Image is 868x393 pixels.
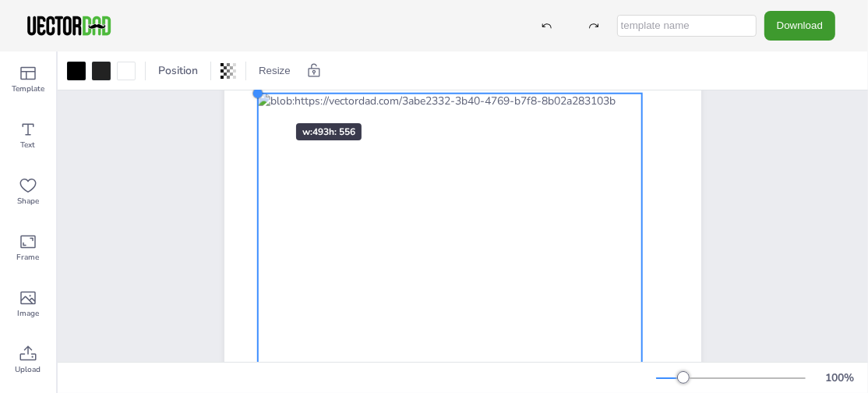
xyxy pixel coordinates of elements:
input: template name [617,15,757,37]
span: Text [21,139,36,151]
span: Frame [17,251,40,264]
img: VectorDad-1.png [25,14,113,37]
span: Position [155,63,201,78]
span: Shape [17,195,39,207]
span: Template [12,83,44,95]
span: Image [17,307,39,320]
div: 100 % [821,370,859,385]
button: Resize [252,58,297,83]
div: w: 493 h: 556 [296,123,362,140]
button: Download [764,11,835,40]
span: Upload [16,363,41,376]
